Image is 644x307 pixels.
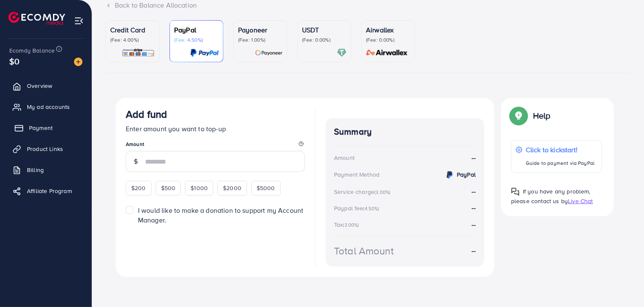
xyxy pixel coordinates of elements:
[472,187,476,196] strong: --
[6,119,85,136] a: Payment
[238,25,283,35] p: Payoneer
[29,124,53,132] span: Payment
[9,46,55,55] span: Ecomdy Balance
[511,188,519,196] img: Popup guide
[27,166,44,174] span: Billing
[27,145,63,153] span: Product Links
[74,58,82,66] img: image
[568,197,593,205] span: Live Chat
[257,184,275,192] span: $5000
[106,0,631,10] div: Back to Balance Allocation
[337,48,347,58] img: card
[363,205,379,212] small: (4.50%)
[223,184,241,192] span: $2000
[191,184,208,192] span: $1000
[27,103,70,111] span: My ad accounts
[334,220,362,229] div: Tax
[6,183,85,199] a: Affiliate Program
[9,55,19,67] span: $0
[526,145,594,155] p: Click to kickstart!
[126,140,305,151] legend: Amount
[174,25,219,35] p: PayPal
[161,184,176,192] span: $500
[343,222,359,228] small: (3.00%)
[334,204,382,212] div: Paypal fee
[6,140,85,157] a: Product Links
[122,48,155,58] img: card
[238,37,283,43] p: (Fee: 1.00%)
[334,243,394,258] div: Total Amount
[302,25,347,35] p: USDT
[472,203,476,212] strong: --
[363,48,411,58] img: card
[374,189,390,196] small: (3.00%)
[174,37,219,43] p: (Fee: 4.50%)
[27,82,52,90] span: Overview
[334,153,355,162] div: Amount
[110,37,155,43] p: (Fee: 4.00%)
[131,184,146,192] span: $200
[445,170,455,180] img: credit
[608,269,638,301] iframe: Chat
[27,187,72,195] span: Affiliate Program
[126,124,305,134] p: Enter amount you want to top-up
[511,187,591,205] span: If you have any problem, please contact us by
[6,77,85,94] a: Overview
[334,188,393,196] div: Service charge
[334,170,379,179] div: Payment Method
[533,111,551,121] p: Help
[138,206,303,225] span: I would like to make a donation to support my Account Manager.
[6,161,85,178] a: Billing
[472,220,476,229] strong: --
[366,25,411,35] p: Airwallex
[74,16,84,26] img: menu
[126,108,167,120] h3: Add fund
[6,98,85,115] a: My ad accounts
[334,127,476,137] h4: Summary
[110,25,155,35] p: Credit Card
[526,158,594,168] p: Guide to payment via PayPal
[366,37,411,43] p: (Fee: 0.00%)
[190,48,219,58] img: card
[255,48,283,58] img: card
[472,246,476,256] strong: --
[511,108,526,123] img: Popup guide
[8,12,65,25] img: logo
[457,170,476,179] strong: PayPal
[302,37,347,43] p: (Fee: 0.00%)
[472,153,476,163] strong: --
